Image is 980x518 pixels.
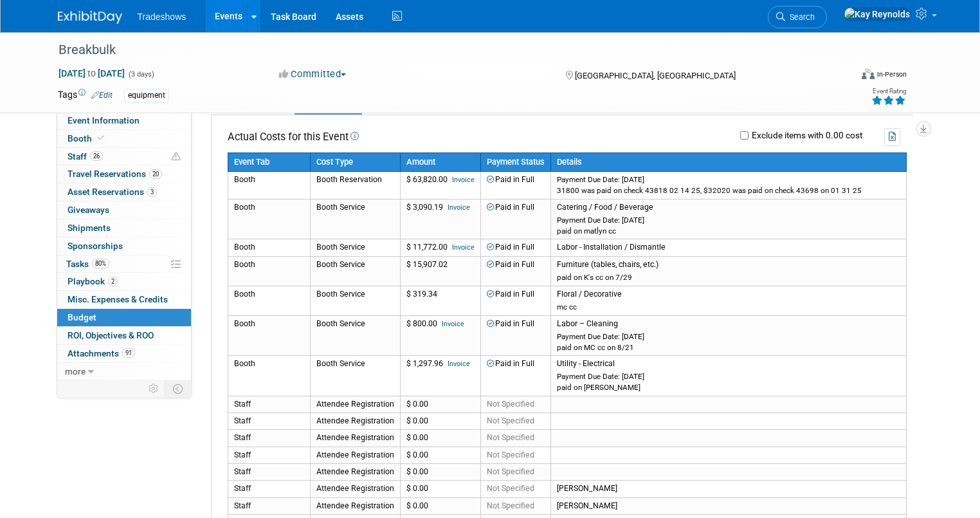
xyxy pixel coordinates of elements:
a: Tasks80% [57,255,191,273]
div: Payment Due Date: [DATE] [557,175,900,185]
span: Tasks [66,259,109,269]
td: Attendee Registration [310,497,400,514]
a: ROI, Objectives & ROO [57,327,191,344]
td: $ 1,297.96 [400,356,480,396]
span: Giveaways [68,205,109,215]
td: Staff [228,430,310,447]
span: Playbook [68,276,118,286]
td: Attendee Registration [310,447,400,463]
td: Booth Service [310,239,400,256]
div: 31800 was paid on check 43818 02 14 25, $32020 was paid on check 43698 on 01 31 25 [557,186,900,196]
td: Booth [228,315,310,356]
td: Toggle Event Tabs [165,380,191,397]
td: Attendee Registration [310,413,400,430]
span: Attachments [68,348,135,358]
div: paid on matlyn cc [557,227,900,236]
img: Format-Inperson.png [862,69,875,79]
div: Payment Due Date: [DATE] [557,332,900,342]
td: Staff [228,413,310,430]
th: Event Tab [228,153,310,172]
label: Exclude items with 0.00 cost [749,131,862,140]
div: paid on K's cc on 7/29 [557,273,900,282]
td: $ 0.00 [400,447,480,463]
td: Paid in Full [480,239,550,256]
a: Invoice [452,176,475,184]
td: Booth Service [310,199,400,239]
td: Staff [228,464,310,481]
span: 91 [122,348,135,358]
span: Asset Reservations [68,187,157,197]
a: Shipments [57,219,191,237]
th: Amount [400,153,480,172]
td: $ 319.34 [400,286,480,315]
td: Booth [228,172,310,199]
td: Booth [228,199,310,239]
td: Booth Service [310,315,400,356]
span: Booth [68,133,107,143]
td: $ 11,772.00 [400,239,480,256]
td: Tags [58,88,113,103]
td: Staff [228,447,310,463]
div: Breakbulk [54,39,835,62]
span: Not Specified [487,450,534,459]
span: Not Specified [487,433,534,442]
span: Budget [68,312,96,322]
td: Paid in Full [480,256,550,286]
td: Personalize Event Tab Strip [143,380,165,397]
td: $ 0.00 [400,396,480,412]
td: Labor - Installation / Dismantle [550,239,906,256]
th: Cost Type [310,153,400,172]
a: Booth [57,130,191,147]
span: [GEOGRAPHIC_DATA], [GEOGRAPHIC_DATA] [575,71,736,80]
span: Potential Scheduling Conflict -- at least one attendee is tagged in another overlapping event. [172,151,181,163]
td: $ 800.00 [400,315,480,356]
a: Sponsorships [57,237,191,255]
a: Edit [91,91,113,100]
td: $ 0.00 [400,464,480,481]
td: Attendee Registration [310,430,400,447]
td: Furniture (tables, chairs, etc.) [550,256,906,286]
a: Misc. Expenses & Credits [57,291,191,308]
span: Misc. Expenses & Credits [68,294,168,304]
td: $ 0.00 [400,481,480,497]
div: In-Person [876,69,907,79]
a: Travel Reservations20 [57,165,191,183]
th: Payment Status [480,153,550,172]
div: Event Format [781,67,907,86]
img: ExhibitDay [58,11,122,24]
td: Staff [228,396,310,412]
img: Kay Reynolds [844,7,911,21]
div: mc cc [557,302,900,312]
td: Actual Costs for this Event [228,128,359,145]
i: Booth reservation complete [98,134,104,142]
span: to [86,68,98,79]
a: Staff26 [57,148,191,165]
span: (3 days) [127,70,154,79]
td: Staff [228,497,310,514]
td: Booth [228,286,310,315]
td: Paid in Full [480,172,550,199]
td: [PERSON_NAME] [550,481,906,497]
td: Paid in Full [480,315,550,356]
span: ROI, Objectives & ROO [68,330,154,340]
span: Not Specified [487,400,534,409]
td: Paid in Full [480,356,550,396]
span: 80% [92,259,109,268]
a: Invoice [442,320,464,328]
td: Catering / Food / Beverage [550,199,906,239]
div: Event Rating [871,88,906,95]
span: Staff [68,151,103,162]
span: Not Specified [487,467,534,476]
span: Tradeshows [138,12,186,22]
td: $ 0.00 [400,413,480,430]
td: Booth [228,256,310,286]
td: Paid in Full [480,199,550,239]
span: 2 [108,277,118,286]
td: Staff [228,481,310,497]
td: Utility - Electrical [550,356,906,396]
td: Booth [228,356,310,396]
a: Giveaways [57,201,191,219]
td: Booth Service [310,356,400,396]
span: Sponsorships [68,241,123,251]
span: 3 [147,187,157,197]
